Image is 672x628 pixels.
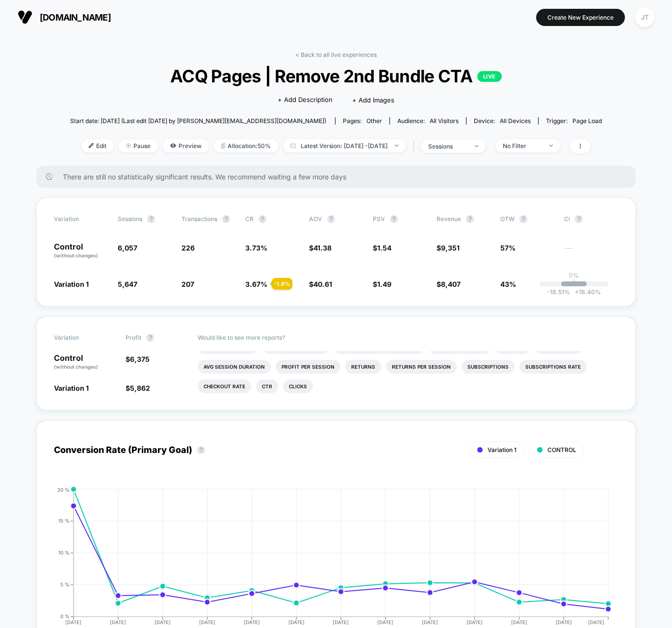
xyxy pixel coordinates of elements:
span: CONTROL [547,446,576,453]
span: -18.51 % [547,288,570,296]
span: $ [437,244,460,252]
span: $ [309,244,332,252]
span: + Add Description [278,95,333,105]
span: other [366,117,382,125]
span: --- [564,245,618,259]
span: 43% [500,280,516,288]
li: Profit Per Session [276,360,340,374]
span: 57% [500,244,516,252]
tspan: [DATE] [244,619,260,625]
tspan: 20 % [57,486,70,492]
span: CR [245,215,254,223]
tspan: [DATE] [377,619,393,625]
div: - 1.8 % [272,278,292,290]
span: | [411,139,421,153]
span: Latest Version: [DATE] - [DATE] [283,139,406,152]
tspan: [DATE] [155,619,171,625]
button: JT [632,7,657,27]
span: $ [309,280,332,288]
span: Profit [126,334,141,341]
span: Allocation: 50% [214,139,278,152]
span: Edit [81,139,114,152]
li: Subscriptions [462,360,515,374]
div: Trigger: [546,117,602,125]
img: end [395,145,398,147]
span: 40.61 [313,280,332,288]
span: 5,647 [118,280,137,288]
img: Visually logo [18,10,32,25]
img: edit [89,143,94,148]
span: $ [437,280,461,288]
span: All Visitors [430,117,459,125]
img: end [475,145,478,147]
span: 1.54 [377,244,391,252]
tspan: [DATE] [110,619,126,625]
span: 6,375 [130,355,150,363]
span: + Add Images [352,96,394,104]
span: 9,351 [441,244,460,252]
li: Clicks [283,379,313,393]
div: Pages: [343,117,382,125]
img: end [126,143,131,148]
tspan: [DATE] [65,619,81,625]
p: | [573,279,575,286]
span: Transactions [181,215,217,223]
span: 41.38 [313,244,332,252]
tspan: [DATE] [466,619,483,625]
span: Page Load [572,117,602,125]
span: AOV [309,215,322,223]
tspan: [DATE] [556,619,572,625]
span: Pause [119,139,158,152]
li: Returns Per Session [386,360,457,374]
span: 8,407 [441,280,461,288]
tspan: [DATE] [333,619,349,625]
p: Would like to see more reports? [198,334,619,341]
div: Audience: [397,117,459,125]
span: PSV [373,215,385,223]
img: rebalance [221,143,225,149]
span: Device: [466,117,538,125]
span: all devices [500,117,531,125]
span: Start date: [DATE] (Last edit [DATE] by [PERSON_NAME][EMAIL_ADDRESS][DOMAIN_NAME]) [70,117,326,125]
p: LIVE [477,71,502,82]
span: 207 [181,280,194,288]
span: 3.67 % [245,280,267,288]
img: calendar [290,143,296,148]
button: ? [466,215,474,223]
button: ? [519,215,527,223]
span: Sessions [118,215,142,223]
span: Variation 1 [54,280,89,288]
span: [DOMAIN_NAME] [40,12,111,23]
span: 6,057 [118,244,137,252]
tspan: [DATE] [511,619,527,625]
span: $ [373,244,391,252]
span: CI [564,215,618,223]
span: 18.40 % [570,288,601,296]
span: 3.73 % [245,244,267,252]
button: Create New Experience [536,9,625,26]
button: ? [147,215,155,223]
span: Preview [163,139,209,152]
div: sessions [428,143,467,150]
button: ? [146,334,154,342]
button: ? [222,215,230,223]
img: end [549,145,553,147]
tspan: 0 % [60,613,70,619]
p: Control [54,243,108,259]
div: JT [635,8,654,27]
li: Checkout Rate [198,379,251,393]
span: + [575,288,579,296]
li: Avg Session Duration [198,360,271,374]
button: ? [327,215,335,223]
p: Control [54,354,116,371]
button: ? [258,215,266,223]
span: $ [126,355,150,363]
li: Ctr [256,379,278,393]
button: ? [575,215,583,223]
span: (without changes) [54,364,98,370]
tspan: [DATE] [422,619,438,625]
span: OTW [500,215,554,223]
tspan: [DATE] [288,619,305,625]
span: 1.49 [377,280,391,288]
button: ? [390,215,398,223]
